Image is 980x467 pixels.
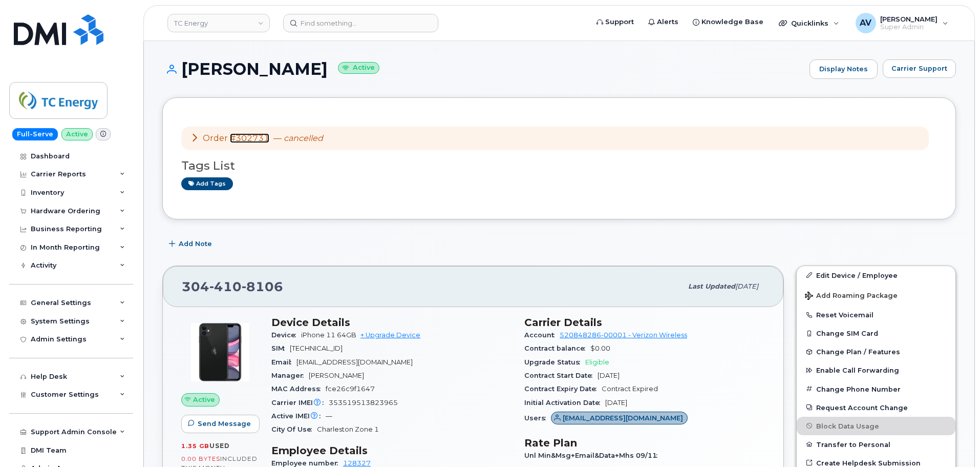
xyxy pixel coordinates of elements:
[797,361,955,379] button: Enable Call Forwarding
[883,59,956,78] button: Carrier Support
[590,344,610,352] span: $0.00
[585,358,609,366] span: Eligible
[935,422,972,459] iframe: Messenger Launcher
[524,385,602,393] span: Contract Expiry Date
[179,239,212,249] span: Add Note
[797,306,955,324] button: Reset Voicemail
[271,331,301,339] span: Device
[891,64,947,73] span: Carrier Support
[524,316,765,329] h3: Carrier Details
[735,282,758,290] span: [DATE]
[162,235,221,253] button: Add Note
[181,442,209,450] span: 1.35 GB
[162,60,804,78] h1: [PERSON_NAME]
[524,358,585,366] span: Upgrade Status
[203,133,228,143] span: Order
[209,279,242,294] span: 410
[524,414,551,422] span: Users
[797,417,955,435] button: Block Data Usage
[271,444,512,457] h3: Employee Details
[230,133,269,143] a: #302731
[181,455,220,462] span: 0.00 Bytes
[189,321,251,383] img: iPhone_11.jpg
[797,342,955,361] button: Change Plan / Features
[271,316,512,329] h3: Device Details
[805,292,898,301] span: Add Roaming Package
[524,452,663,459] span: Unl Min&Msg+Email&Data+Mhs 09/11
[360,331,420,339] a: + Upgrade Device
[524,399,605,407] span: Initial Activation Date
[524,437,765,449] h3: Rate Plan
[326,412,332,420] span: —
[602,385,658,393] span: Contract Expired
[271,372,309,379] span: Manager
[271,399,329,407] span: Carrier IMEI
[284,133,323,143] em: cancelled
[271,385,326,393] span: MAC Address
[271,412,326,420] span: Active IMEI
[797,285,955,306] button: Add Roaming Package
[338,62,379,74] small: Active
[560,331,687,339] a: 520848286-00001 - Verizon Wireless
[797,324,955,342] button: Change SIM Card
[271,344,290,352] span: SIM
[301,331,356,339] span: iPhone 11 64GB
[797,435,955,454] button: Transfer to Personal
[524,344,590,352] span: Contract balance
[563,413,683,423] span: [EMAIL_ADDRESS][DOMAIN_NAME]
[209,442,230,450] span: used
[309,372,364,379] span: [PERSON_NAME]
[242,279,283,294] span: 8106
[816,348,900,356] span: Change Plan / Features
[524,372,598,379] span: Contract Start Date
[598,372,620,379] span: [DATE]
[296,358,413,366] span: [EMAIL_ADDRESS][DOMAIN_NAME]
[797,266,955,285] a: Edit Device / Employee
[524,331,560,339] span: Account
[273,133,323,143] span: —
[551,414,688,422] a: [EMAIL_ADDRESS][DOMAIN_NAME]
[182,279,283,294] span: 304
[688,282,735,290] span: Last updated
[271,358,296,366] span: Email
[605,399,627,407] span: [DATE]
[326,385,375,393] span: fce26c9f1647
[343,459,371,467] a: 128327
[181,159,937,172] h3: Tags List
[181,177,233,190] a: Add tags
[181,415,260,433] button: Send Message
[797,398,955,417] button: Request Account Change
[329,399,398,407] span: 353519513823965
[198,419,251,429] span: Send Message
[271,425,317,433] span: City Of Use
[816,367,899,374] span: Enable Call Forwarding
[290,344,343,352] span: [TECHNICAL_ID]
[797,380,955,398] button: Change Phone Number
[317,425,379,433] span: Charleston Zone 1
[193,395,215,404] span: Active
[809,59,878,79] a: Display Notes
[271,459,343,467] span: Employee number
